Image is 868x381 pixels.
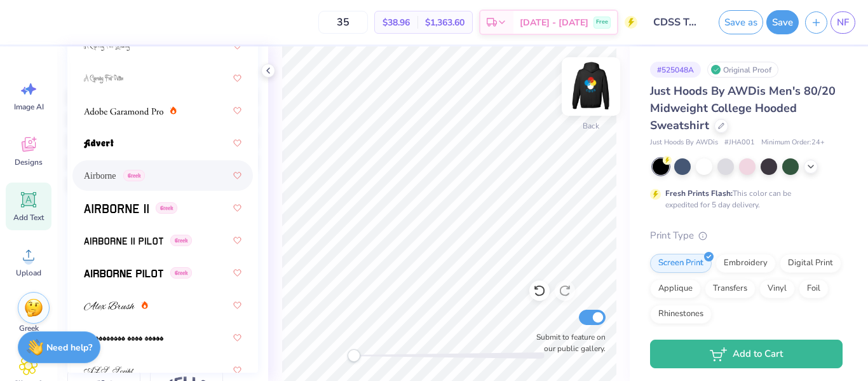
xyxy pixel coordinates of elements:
button: Save as [719,10,763,34]
strong: Need help? [46,342,92,354]
button: Save [766,10,799,34]
span: Greek [170,235,192,246]
div: Accessibility label [348,349,360,362]
button: Add to Cart [650,340,843,368]
div: Digital Print [780,254,841,273]
input: – – [318,11,368,34]
img: A Charming Font Outline [84,74,123,83]
span: Add Text [13,212,44,223]
span: Greek [156,202,177,214]
span: Greek [123,170,145,181]
img: AlphaShapes xmas balls [84,334,163,343]
span: # JHA001 [724,137,755,148]
span: Airborne [84,169,116,183]
img: Airborne II Pilot [84,237,163,246]
div: Back [583,120,599,132]
span: Minimum Order: 24 + [761,137,825,148]
img: ALS Script [84,366,134,375]
div: Transfers [705,279,756,298]
div: Rhinestones [650,305,712,324]
span: Upload [16,268,41,278]
div: Embroidery [715,254,776,273]
span: [DATE] - [DATE] [520,16,588,29]
img: Airborne Pilot [84,269,163,278]
img: Alex Brush [84,301,135,310]
div: Vinyl [759,279,795,298]
div: # 525048A [650,62,701,78]
div: Print Type [650,228,843,243]
img: Advert [84,139,114,148]
img: Airborne II [84,204,149,213]
span: Just Hoods By AWDis [650,137,718,148]
div: This color can be expedited for 5 day delivery. [665,188,822,211]
span: Designs [15,157,43,167]
span: Free [596,18,608,27]
a: NF [831,11,855,34]
img: A Charming Font Leftleaning [84,42,130,51]
span: Greek [170,267,192,279]
img: Back [566,61,616,112]
span: Greek [19,323,39,333]
img: Adobe Garamond Pro [84,107,163,116]
input: Untitled Design [644,10,706,35]
strong: Fresh Prints Flash: [665,188,733,198]
div: Original Proof [707,62,778,78]
label: Submit to feature on our public gallery. [529,331,606,354]
div: Foil [799,279,829,298]
span: NF [837,15,849,30]
span: $1,363.60 [425,16,465,29]
div: Screen Print [650,254,712,273]
span: $38.96 [383,16,410,29]
span: Image AI [14,102,44,112]
span: Just Hoods By AWDis Men's 80/20 Midweight College Hooded Sweatshirt [650,83,836,133]
div: Applique [650,279,701,298]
